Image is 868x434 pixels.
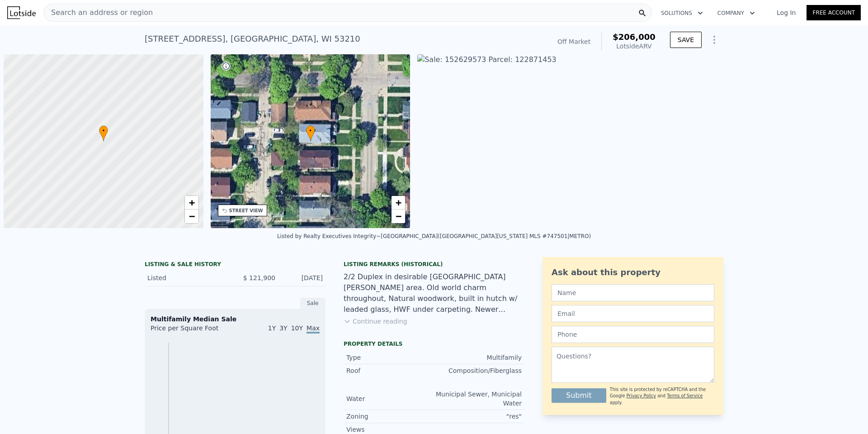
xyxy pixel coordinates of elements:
a: Zoom in [392,196,405,210]
a: Terms of Service [667,393,703,398]
a: Log In [766,8,807,17]
div: Off Market [557,37,590,46]
span: $ 121,900 [243,274,275,281]
span: 10Y [291,324,303,332]
div: • [99,125,108,141]
div: [STREET_ADDRESS] , [GEOGRAPHIC_DATA] , WI 53210 [145,33,360,45]
div: Ask about this property [552,266,714,279]
div: STREET VIEW [229,207,263,214]
div: This site is protected by reCAPTCHA and the Google and apply. [610,386,714,406]
a: Privacy Policy [627,393,656,398]
span: 1Y [268,324,276,332]
div: [DATE] [283,273,323,282]
button: Submit [552,388,606,403]
input: Email [552,305,714,322]
div: Water [346,394,434,403]
input: Name [552,284,714,301]
span: − [396,210,401,222]
span: • [306,127,315,135]
span: + [189,197,194,208]
span: Max [307,324,320,334]
span: • [99,127,108,135]
div: Property details [344,340,524,348]
div: Lotside ARV [613,42,656,51]
button: Company [710,5,762,21]
div: Listing Remarks (Historical) [344,261,524,268]
div: Zoning [346,412,434,421]
div: 2/2 Duplex in desirable [GEOGRAPHIC_DATA][PERSON_NAME] area. Old world charm throughout, Natural ... [344,272,524,315]
a: Zoom out [392,210,405,223]
button: Continue reading [344,317,407,326]
div: LISTING & SALE HISTORY [145,261,325,270]
span: $206,000 [613,32,656,42]
button: Show Options [705,31,723,49]
a: Zoom out [185,210,198,223]
div: Listed by Realty Executives Integrity~[GEOGRAPHIC_DATA] ([GEOGRAPHIC_DATA][US_STATE] MLS #747501|... [277,233,591,239]
div: "res" [434,412,522,421]
a: Free Account [807,5,861,20]
span: 3Y [279,324,287,332]
div: Multifamily Median Sale [151,315,320,324]
span: + [396,197,401,208]
span: Search an address or region [44,7,153,18]
div: Listed [147,273,228,282]
div: Sale [300,297,325,309]
button: SAVE [670,32,702,48]
span: − [189,210,194,222]
div: Municipal Sewer, Municipal Water [434,390,522,408]
input: Phone [552,326,714,343]
a: Zoom in [185,196,198,210]
button: Solutions [654,5,710,21]
div: Price per Square Foot [151,324,235,338]
div: Composition/Fiberglass [434,366,522,375]
div: Roof [346,366,434,375]
img: Lotside [7,6,36,19]
div: Multifamily [434,353,522,362]
div: Views [346,425,434,434]
div: • [306,125,315,141]
div: Type [346,353,434,362]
